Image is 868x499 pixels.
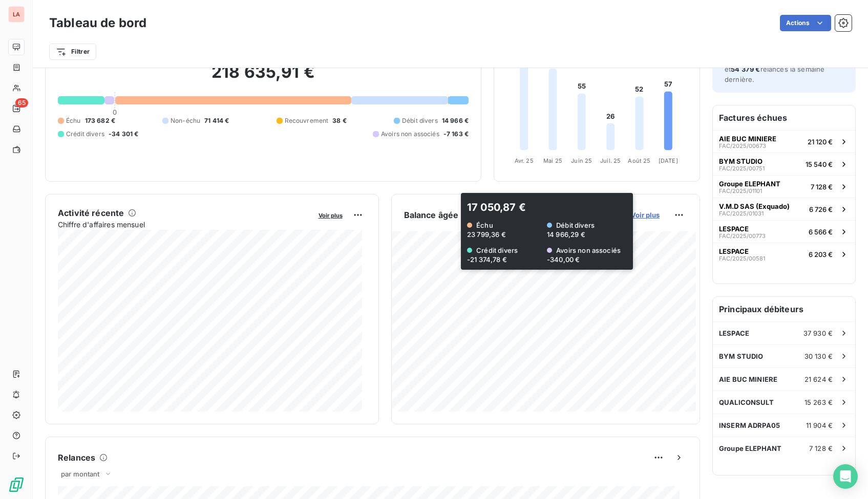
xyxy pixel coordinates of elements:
span: 71 414 € [204,116,229,125]
span: -34 301 € [109,129,138,139]
span: Chiffre d'affaires mensuel [58,219,311,230]
span: 15 263 € [805,398,833,406]
span: 21 624 € [805,375,833,383]
span: Avoirs non associés [381,129,439,139]
button: Voir plus [315,210,346,220]
button: V.M.D SAS (Exquado)FAC/2025/010316 726 € [713,198,855,220]
span: Recouvrement [285,116,329,125]
span: par montant [61,470,100,478]
button: AIE BUC MINIEREFAC/2025/0067321 120 € [713,130,855,153]
span: Voir plus [319,212,343,219]
span: FAC/2025/01101 [719,188,762,194]
h6: Factures échues [713,105,855,130]
span: Débit divers [402,116,438,125]
h6: Balance âgée [404,209,459,221]
button: LESPACEFAC/2025/007736 566 € [713,220,855,243]
span: 54 379 € [731,65,760,73]
span: V.M.D SAS (Exquado) [719,202,790,210]
h6: Relances [58,451,95,464]
span: 21 120 € [808,138,833,146]
span: FAC/2025/00751 [719,165,765,171]
span: Groupe ELEPHANT [719,180,780,188]
span: BYM STUDIO [719,157,763,165]
span: 6 566 € [809,228,833,236]
button: Actions [780,15,831,31]
span: 15 540 € [806,160,833,168]
img: Logo LeanPay [8,476,25,493]
span: 37 930 € [803,329,833,337]
div: Open Intercom Messenger [833,464,858,489]
span: -7 163 € [443,129,469,139]
tspan: Mai 25 [543,157,562,164]
span: relances ou actions effectuées et relancés la semaine dernière. [725,55,834,83]
h6: Activité récente [58,207,124,219]
span: 38 € [332,116,347,125]
span: FAC/2025/01031 [719,210,764,216]
span: 30 130 € [805,352,833,360]
tspan: Juil. 25 [600,157,621,164]
span: AIE BUC MINIERE [719,375,777,383]
span: FAC/2025/00773 [719,233,766,239]
span: 14 966 € [442,116,469,125]
span: Échu [66,116,81,125]
span: 7 128 € [809,444,833,452]
span: LESPACE [719,247,749,255]
span: QUALICONSULT [719,398,774,406]
div: LA [8,6,25,23]
button: Groupe ELEPHANTFAC/2025/011017 128 € [713,175,855,198]
span: 6 726 € [809,205,833,213]
h6: Principaux débiteurs [713,297,855,321]
tspan: Juin 25 [571,157,592,164]
span: 7 128 € [811,183,833,191]
span: FAC/2025/00673 [719,143,766,149]
span: Non-échu [171,116,200,125]
h2: 218 635,91 € [58,62,469,93]
span: LESPACE [719,329,749,337]
span: Groupe ELEPHANT [719,444,781,452]
span: 11 904 € [806,421,833,429]
button: Voir plus [628,210,663,220]
span: 173 682 € [85,116,115,125]
button: LESPACEFAC/2025/005816 203 € [713,243,855,265]
span: 0 [113,108,117,116]
span: BYM STUDIO [719,352,764,360]
span: AIE BUC MINIERE [719,135,776,143]
span: 65 [15,98,28,107]
tspan: Avr. 25 [515,157,534,164]
h3: Tableau de bord [49,14,146,32]
span: INSERM ADRPA05 [719,421,780,429]
span: Voir plus [631,211,660,219]
span: 6 203 € [809,250,833,258]
button: Filtrer [49,44,96,60]
span: FAC/2025/00581 [719,255,765,262]
span: Crédit divers [66,129,104,139]
button: BYM STUDIOFAC/2025/0075115 540 € [713,153,855,175]
tspan: Août 25 [628,157,650,164]
span: LESPACE [719,225,749,233]
tspan: [DATE] [659,157,678,164]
